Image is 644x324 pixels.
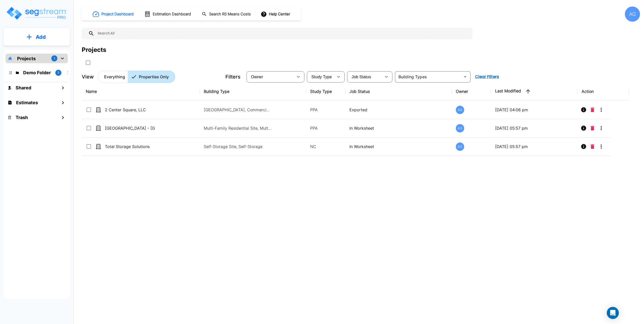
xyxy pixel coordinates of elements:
[345,82,452,101] th: Job Status
[596,141,606,152] button: More-Options
[104,74,125,80] p: Everything
[495,107,574,113] p: [DATE] 04:06 pm
[310,143,341,150] p: NC
[349,125,448,131] p: In Worksheet
[452,82,491,101] th: Owner
[625,7,640,22] div: AG
[308,70,334,84] div: Select
[248,70,293,84] div: Select
[456,106,464,114] div: AG
[23,69,51,76] p: Demo Folder
[596,123,606,133] button: More-Options
[204,125,272,131] p: Multi-Family Residential Site, Multi-Family Residential
[348,70,381,84] div: Select
[495,143,574,150] p: [DATE] 05:57 pm
[17,55,36,62] p: Projects
[82,73,94,81] p: View
[607,307,619,319] div: Open Intercom Messenger
[260,9,292,19] button: Help Center
[36,33,46,41] p: Add
[101,11,134,17] h1: Project Dashboard
[349,143,448,150] p: In Worksheet
[349,107,448,113] p: Exported
[16,114,28,121] h1: Trash
[473,72,501,82] button: Clear Filters
[396,73,461,80] input: Building Types
[105,125,155,131] p: [GEOGRAPHIC_DATA] - [GEOGRAPHIC_DATA]
[98,71,175,83] div: Platform
[153,11,191,17] h1: Estimation Dashboard
[596,105,606,115] button: More-Options
[579,123,589,133] button: Info
[16,99,38,106] h1: Estimates
[204,143,272,150] p: Self-Storage Site, Self-Storage
[98,71,128,83] button: Everything
[225,73,240,81] p: Filters
[105,107,155,113] p: 2 Center Square, LLC
[456,142,464,151] div: AG
[310,125,341,131] p: PPA
[578,82,629,101] th: Action
[94,28,470,39] input: Search All
[91,9,136,20] button: Project Dashboard
[456,124,464,132] div: AG
[200,82,306,101] th: Building Type
[306,82,345,101] th: Study Type
[105,143,155,150] p: Total Storage Solutions
[579,105,589,115] button: Info
[579,141,589,152] button: Info
[54,56,55,61] p: 1
[311,75,332,79] span: Study Type
[200,9,254,19] button: Search RS Means Costs
[16,84,31,91] h1: Shared
[352,75,371,79] span: Job Status
[142,9,194,19] button: Estimation Dashboard
[589,123,596,133] button: Delete
[310,107,341,113] p: PPA
[251,75,263,79] span: Owner
[589,105,596,115] button: Delete
[4,30,70,44] button: Add
[491,82,578,101] th: Last Modified
[58,70,59,75] p: 2
[82,45,106,54] div: Projects
[83,58,93,68] button: SelectAll
[204,107,272,113] p: [GEOGRAPHIC_DATA], Commercial Property Site
[589,141,596,152] button: Delete
[128,71,175,83] button: Properties Only
[462,73,469,80] button: Open
[82,82,200,101] th: Name
[209,11,251,17] h1: Search RS Means Costs
[6,6,67,20] img: Logo
[139,74,169,80] p: Properties Only
[495,125,574,131] p: [DATE] 05:57 pm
